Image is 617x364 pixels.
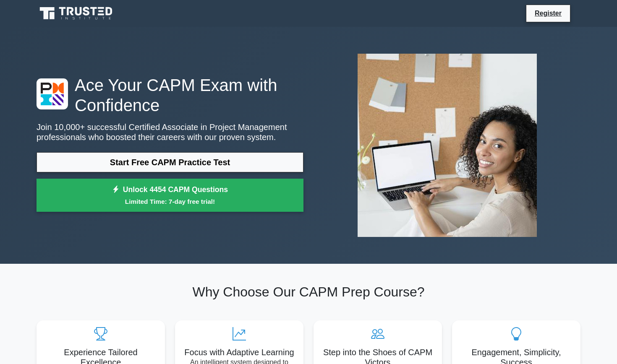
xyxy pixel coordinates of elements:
[37,75,303,115] h1: Ace Your CAPM Exam with Confidence
[37,179,303,212] a: Unlock 4454 CAPM QuestionsLimited Time: 7-day free trial!
[47,197,293,206] small: Limited Time: 7-day free trial!
[37,284,580,300] h2: Why Choose Our CAPM Prep Course?
[37,152,303,172] a: Start Free CAPM Practice Test
[530,8,567,18] a: Register
[37,122,303,142] p: Join 10,000+ successful Certified Associate in Project Management professionals who boosted their...
[182,347,297,357] h5: Focus with Adaptive Learning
